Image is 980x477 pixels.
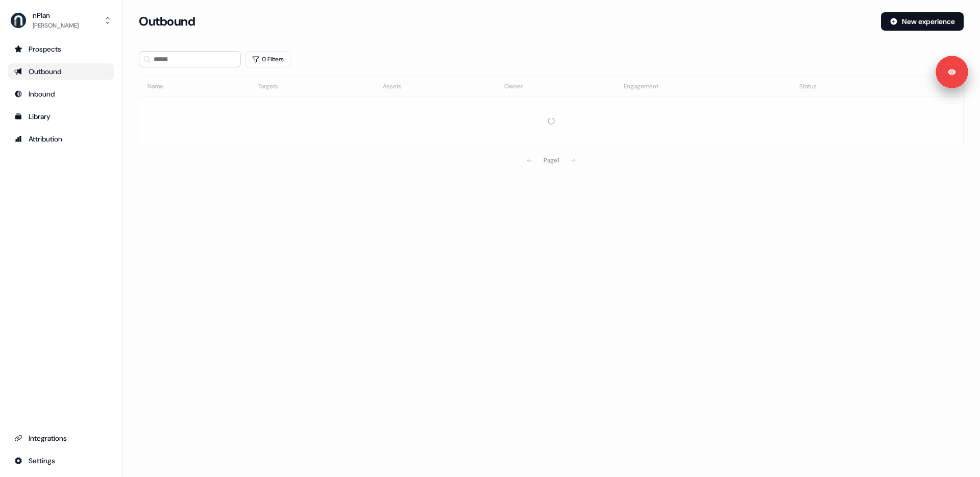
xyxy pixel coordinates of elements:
[8,41,114,57] a: Go to prospects
[14,456,108,466] div: Settings
[14,89,108,99] div: Inbound
[14,433,108,443] div: Integrations
[245,51,290,67] button: 0 Filters
[14,66,108,77] div: Outbound
[8,63,114,80] a: Go to outbound experience
[8,86,114,102] a: Go to Inbound
[33,10,79,20] div: nPlan
[8,131,114,147] a: Go to attribution
[881,12,964,31] button: New experience
[8,430,114,446] a: Go to integrations
[14,134,108,144] div: Attribution
[14,44,108,54] div: Prospects
[139,14,195,29] h3: Outbound
[8,8,114,33] button: nPlan[PERSON_NAME]
[8,108,114,125] a: Go to templates
[33,20,79,31] div: [PERSON_NAME]
[8,452,114,469] a: Go to integrations
[14,111,108,122] div: Library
